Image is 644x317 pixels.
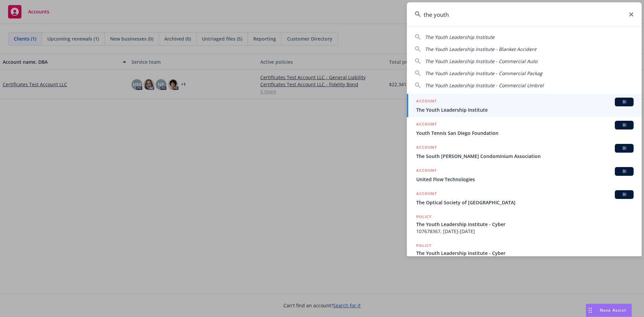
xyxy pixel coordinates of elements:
[586,304,594,317] div: Drag to move
[416,213,432,220] h5: POLICY
[407,117,642,140] a: ACCOUNTBIYouth Tennis San Diego Foundation
[407,2,642,27] input: Search...
[416,176,634,183] span: United Flow Technologies
[407,94,642,117] a: ACCOUNTBIThe Youth Leadership Institute
[425,70,542,76] span: The Youth Leadership Institute - Commercial Packag
[416,199,634,206] span: The Optical Society of [GEOGRAPHIC_DATA]
[407,239,642,267] a: POLICYThe Youth Leadership Institute - Cyber
[618,99,631,105] span: BI
[407,210,642,239] a: POLICYThe Youth Leadership Institute - Cyber107678367, [DATE]-[DATE]
[618,145,631,151] span: BI
[416,228,634,235] span: 107678367, [DATE]-[DATE]
[416,190,437,198] h5: ACCOUNT
[416,250,634,257] span: The Youth Leadership Institute - Cyber
[425,82,544,89] span: The Youth Leadership Institute - Commercial Umbrel
[416,98,437,106] h5: ACCOUNT
[416,167,437,175] h5: ACCOUNT
[416,106,634,113] span: The Youth Leadership Institute
[618,122,631,128] span: BI
[416,129,634,137] span: Youth Tennis San Diego Foundation
[416,121,437,129] h5: ACCOUNT
[618,168,631,174] span: BI
[407,163,642,187] a: ACCOUNTBIUnited Flow Technologies
[425,58,537,64] span: The Youth Leadership Institute - Commercial Auto
[425,34,494,40] span: The Youth Leadership Institute
[600,307,626,313] span: Nova Assist
[618,192,631,198] span: BI
[425,46,536,52] span: The Youth Leadership Institute - Blanket Accident
[407,140,642,163] a: ACCOUNTBIThe South [PERSON_NAME] Condominium Association
[586,304,632,317] button: Nova Assist
[407,187,642,210] a: ACCOUNTBIThe Optical Society of [GEOGRAPHIC_DATA]
[416,242,432,249] h5: POLICY
[416,153,634,160] span: The South [PERSON_NAME] Condominium Association
[416,221,634,228] span: The Youth Leadership Institute - Cyber
[416,144,437,152] h5: ACCOUNT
